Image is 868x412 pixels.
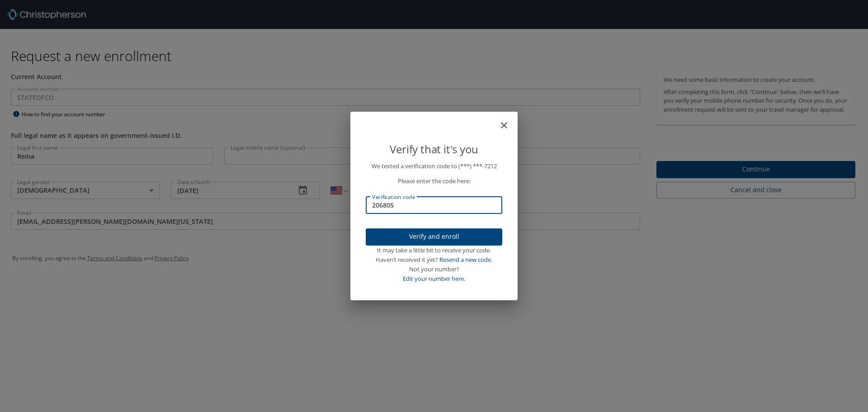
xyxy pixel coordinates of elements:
a: Resend a new code. [439,256,492,264]
p: We texted a verification code to (***) ***- 7212 [366,161,502,171]
a: Edit your number here. [403,275,465,283]
p: Verify that it's you [366,141,502,158]
p: Please enter the code here: [366,176,502,186]
div: Haven’t received it yet? [366,255,502,265]
div: Not your number? [366,265,502,274]
button: close [503,115,514,126]
span: Verify and enroll [373,231,495,242]
div: It may take a little bit to receive your code. [366,246,502,255]
button: Verify and enroll [366,228,502,246]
